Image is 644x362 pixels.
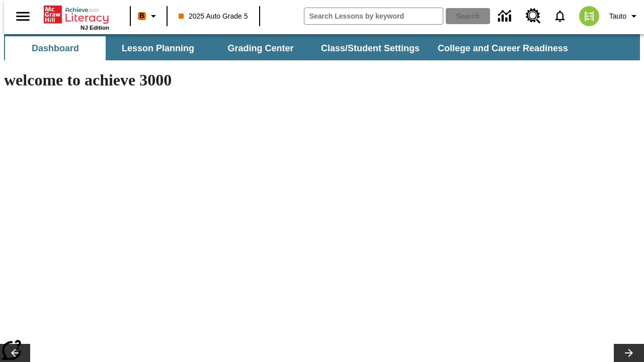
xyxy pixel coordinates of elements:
a: Home [44,5,109,25]
div: SubNavbar [4,36,577,60]
span: NJ Edition [80,25,109,31]
a: Notifications [547,3,573,29]
button: Open side menu [8,2,38,31]
button: Lesson carousel, Next [614,344,644,362]
img: avatar image [579,6,599,26]
h1: welcome to achieve 3000 [4,71,439,89]
div: SubNavbar [4,34,640,60]
a: Resource Center, Will open in new tab [520,3,547,30]
span: B [139,10,144,22]
div: Home [44,4,109,31]
button: Grading Center [210,36,311,60]
button: Boost Class color is orange. Change class color [134,7,164,25]
a: Data Center [492,3,520,30]
button: Select a new avatar [573,3,605,29]
button: Class/Student Settings [313,36,428,60]
input: search field [304,8,443,24]
button: College and Career Readiness [430,36,576,60]
span: Tauto [609,11,626,22]
button: Lesson Planning [108,36,208,60]
button: Dashboard [5,36,106,60]
span: 2025 Auto Grade 5 [179,11,248,22]
button: Profile/Settings [605,7,644,25]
